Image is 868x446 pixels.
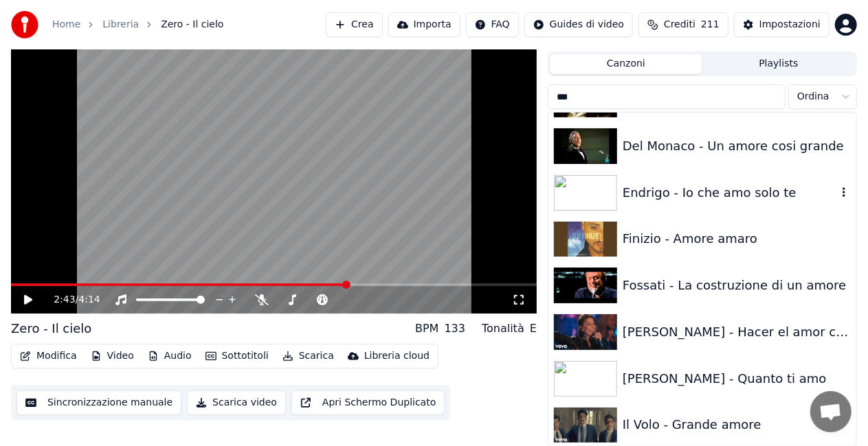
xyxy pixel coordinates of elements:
[415,320,438,337] div: BPM
[388,12,460,37] button: Importa
[52,18,80,32] a: Home
[530,320,537,337] div: E
[54,293,75,307] span: 2:43
[466,12,519,37] button: FAQ
[102,18,139,32] a: Libreria
[364,349,430,363] div: Libreria cloud
[16,390,181,415] button: Sincronizzazione manuale
[623,322,851,342] div: [PERSON_NAME] - Hacer el amor con otro
[200,347,274,366] button: Sottotitoli
[797,90,830,104] span: Ordina
[550,54,702,74] button: Canzoni
[78,293,100,307] span: 4:14
[638,12,728,37] button: Crediti211
[11,319,91,338] div: Zero - Il cielo
[759,18,821,32] div: Impostazioni
[623,369,851,388] div: [PERSON_NAME] - Quanto ti amo
[14,347,82,366] button: Modifica
[810,391,852,432] div: Aprire la chat
[664,18,695,32] span: Crediti
[187,390,286,415] button: Scarica video
[623,229,851,248] div: Finizio - Amore amaro
[623,183,837,202] div: Endrigo - Io che amo solo te
[524,12,633,37] button: Guides di video
[277,347,340,366] button: Scarica
[702,54,855,74] button: Playlists
[54,293,87,307] div: /
[482,320,524,337] div: Tonalità
[445,320,466,337] div: 133
[142,347,197,366] button: Audio
[52,18,224,32] nav: breadcrumb
[85,347,140,366] button: Video
[11,11,38,38] img: youka
[326,12,382,37] button: Crea
[623,137,851,156] div: Del Monaco - Un amore cosi grande
[701,18,720,32] span: 211
[161,18,223,32] span: Zero - Il cielo
[623,415,851,434] div: Il Volo - Grande amore
[623,276,851,295] div: Fossati - La costruzione di un amore
[734,12,830,37] button: Impostazioni
[291,390,445,415] button: Apri Schermo Duplicato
